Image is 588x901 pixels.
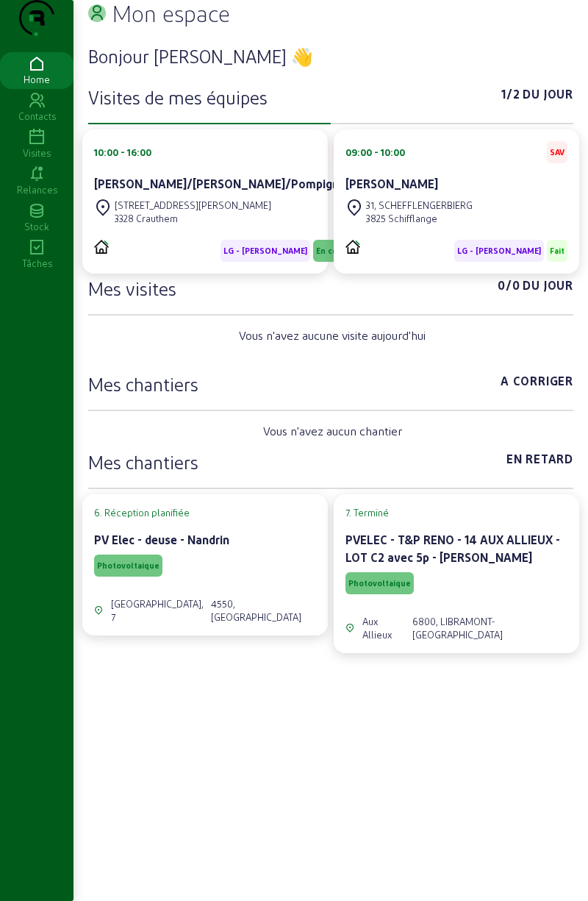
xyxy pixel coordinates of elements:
[501,372,573,396] span: A corriger
[94,177,353,190] cam-card-title: [PERSON_NAME]/[PERSON_NAME]/Pompignoli
[316,246,350,256] span: En cours
[94,506,316,519] cam-card-tag: 6. Réception planifiée
[345,240,360,254] img: PVELEC
[506,450,573,474] span: En retard
[94,533,229,546] cam-card-title: PV Elec - deuse - Nandrin
[88,277,176,300] h3: Mes visites
[550,246,564,256] span: Fait
[223,246,307,256] span: LG - [PERSON_NAME]
[523,85,573,109] span: Du jour
[94,240,109,254] img: PVELEC
[457,246,541,256] span: LG - [PERSON_NAME]
[523,277,573,300] span: Du jour
[88,85,268,109] h3: Visites de mes équipes
[111,597,204,624] div: [GEOGRAPHIC_DATA], 7
[345,506,567,519] cam-card-tag: 7. Terminé
[345,177,438,190] cam-card-title: [PERSON_NAME]
[362,615,405,641] div: Aux Allieux
[345,146,405,159] div: 09:00 - 10:00
[550,147,564,157] span: SAV
[211,597,316,624] div: 4550, [GEOGRAPHIC_DATA]
[239,327,426,344] span: Vous n'avez aucune visite aujourd'hui
[115,212,271,225] div: 3328 Crauthem
[88,372,198,396] h3: Mes chantiers
[348,578,411,588] span: Photovoltaique
[412,615,567,641] div: 6800, LIBRAMONT-[GEOGRAPHIC_DATA]
[501,85,520,109] span: 1/2
[345,533,560,564] cam-card-title: PVELEC - T&P RENO - 14 AUX ALLIEUX - LOT C2 avec 5p - [PERSON_NAME]
[498,277,520,300] span: 0/0
[115,199,271,212] div: [STREET_ADDRESS][PERSON_NAME]
[88,44,573,68] h3: Bonjour [PERSON_NAME] 👋
[366,199,473,212] div: 31, SCHEFFLENGERBIERG
[263,422,402,440] span: Vous n'avez aucun chantier
[94,146,151,159] div: 10:00 - 16:00
[88,450,198,474] h3: Mes chantiers
[366,212,473,225] div: 3825 Schifflange
[97,560,159,571] span: Photovoltaique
